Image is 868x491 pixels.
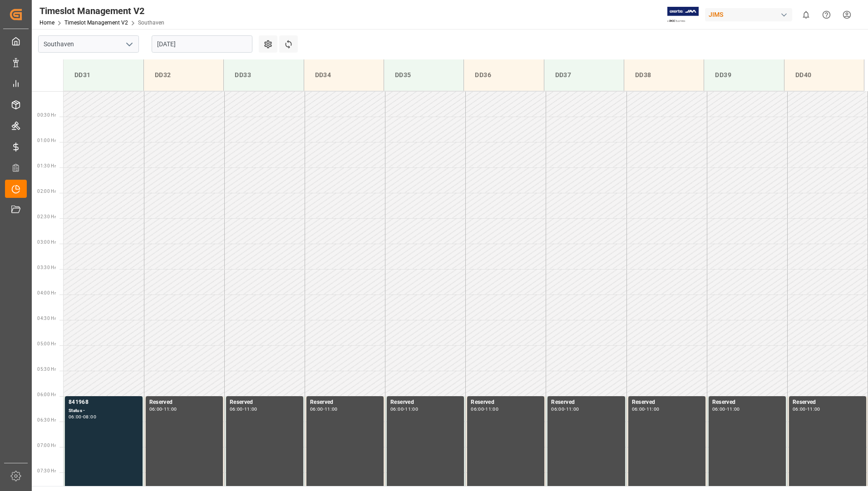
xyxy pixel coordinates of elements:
[471,407,484,411] div: 06:00
[551,407,564,411] div: 06:00
[37,290,56,295] span: 04:00 Hr
[243,407,244,411] div: -
[485,407,498,411] div: 11:00
[390,407,404,411] div: 06:00
[37,468,56,473] span: 07:30 Hr
[391,67,456,83] div: DD35
[551,398,621,407] div: Reserved
[37,443,56,448] span: 07:00 Hr
[725,407,727,411] div: -
[646,407,660,411] div: 11:00
[727,407,740,411] div: 11:00
[39,4,164,18] div: Timeslot Management V2
[484,407,485,411] div: -
[244,407,257,411] div: 11:00
[151,67,216,83] div: DD32
[631,67,696,83] div: DD38
[311,67,376,83] div: DD34
[69,398,139,407] div: 841968
[323,407,325,411] div: -
[325,407,338,411] div: 11:00
[667,7,699,23] img: Exertis%20JAM%20-%20Email%20Logo.jpg_1722504956.jpg
[471,398,541,407] div: Reserved
[230,398,300,407] div: Reserved
[64,20,128,26] a: Timeslot Management V2
[711,67,776,83] div: DD39
[705,6,796,23] button: JIMS
[645,407,646,411] div: -
[632,407,645,411] div: 06:00
[83,415,96,419] div: 08:00
[806,407,807,411] div: -
[71,67,136,83] div: DD31
[310,407,323,411] div: 06:00
[796,5,816,25] button: show 0 new notifications
[552,67,616,83] div: DD37
[37,265,56,270] span: 03:30 Hr
[37,138,56,143] span: 01:00 Hr
[164,407,177,411] div: 11:00
[566,407,579,411] div: 11:00
[632,398,702,407] div: Reserved
[712,398,782,407] div: Reserved
[37,113,56,118] span: 00:30 Hr
[37,316,56,321] span: 04:30 Hr
[149,407,163,411] div: 06:00
[37,189,56,194] span: 02:00 Hr
[404,407,405,411] div: -
[712,407,725,411] div: 06:00
[564,407,566,411] div: -
[37,163,56,168] span: 01:30 Hr
[405,407,418,411] div: 11:00
[792,67,857,83] div: DD40
[82,415,83,419] div: -
[793,407,806,411] div: 06:00
[231,67,296,83] div: DD33
[152,35,252,53] input: DD-MM-YYYY
[705,8,792,21] div: JIMS
[39,20,54,26] a: Home
[38,35,139,53] input: Type to search/select
[122,37,136,51] button: open menu
[37,392,56,397] span: 06:00 Hr
[37,214,56,219] span: 02:30 Hr
[310,398,380,407] div: Reserved
[149,398,219,407] div: Reserved
[230,407,243,411] div: 06:00
[69,415,82,419] div: 06:00
[390,398,460,407] div: Reserved
[807,407,820,411] div: 11:00
[37,341,56,346] span: 05:00 Hr
[37,417,56,422] span: 06:30 Hr
[471,67,536,83] div: DD36
[69,407,139,415] div: Status -
[793,398,863,407] div: Reserved
[37,367,56,372] span: 05:30 Hr
[162,407,163,411] div: -
[37,240,56,245] span: 03:00 Hr
[816,5,837,25] button: Help Center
